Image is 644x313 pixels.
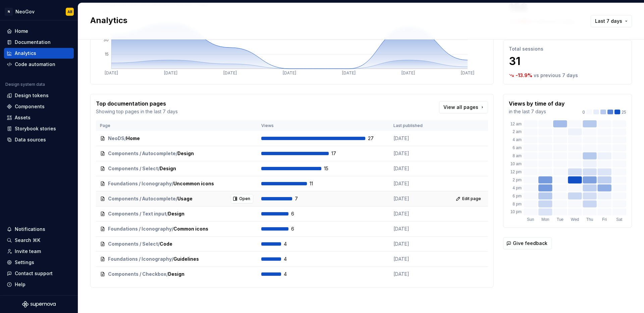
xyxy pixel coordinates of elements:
[393,150,444,157] p: [DATE]
[15,103,45,110] div: Components
[108,241,158,247] span: Components / Select
[527,217,534,222] text: Sun
[15,50,36,57] div: Analytics
[393,195,444,202] p: [DATE]
[534,72,578,79] p: vs previous 7 days
[96,120,257,131] th: Page
[284,271,301,277] span: 4
[393,165,444,172] p: [DATE]
[223,70,237,75] tspan: [DATE]
[173,180,214,187] span: Uncommon icons
[158,241,160,247] span: /
[582,110,626,115] div: 25
[5,82,45,87] div: Design system data
[172,256,173,262] span: /
[158,165,160,172] span: /
[454,194,484,203] a: Edit page
[108,226,172,232] span: Foundations / Iconography
[15,226,45,233] div: Notifications
[4,246,74,257] a: Invite team
[443,104,478,111] span: View all pages
[284,256,301,262] span: 4
[509,108,565,115] p: in the last 7 days
[513,153,522,158] text: 8 am
[310,180,327,187] span: 11
[160,241,172,247] span: Code
[168,271,184,277] span: Design
[15,125,56,132] div: Storybook stories
[284,241,301,247] span: 4
[108,180,172,187] span: Foundations / Iconography
[389,120,448,131] th: Last published
[173,256,199,262] span: Guidelines
[511,209,522,214] text: 10 pm
[177,150,194,157] span: Design
[461,70,474,75] tspan: [DATE]
[15,248,41,255] div: Invite team
[4,134,74,145] a: Data sources
[172,226,173,232] span: /
[108,165,158,172] span: Components / Select
[15,8,35,15] div: NeoGov
[257,120,389,131] th: Views
[90,15,580,26] h2: Analytics
[4,37,74,48] a: Documentation
[513,145,522,150] text: 6 am
[595,18,622,24] span: Last 7 days
[177,195,193,202] span: Usage
[15,61,55,68] div: Code automation
[96,108,178,115] p: Showing top pages in the last 7 days
[4,26,74,37] a: Home
[5,8,13,16] div: N
[283,70,296,75] tspan: [DATE]
[513,178,522,182] text: 2 pm
[239,196,250,201] span: Open
[331,150,349,157] span: 17
[571,217,579,222] text: Wed
[173,226,208,232] span: Common icons
[103,37,109,42] tspan: 30
[295,195,312,202] span: 7
[4,48,74,59] a: Analytics
[439,101,488,113] a: View all pages
[513,194,522,198] text: 6 pm
[15,92,49,99] div: Design tokens
[393,271,444,277] p: [DATE]
[4,257,74,268] a: Settings
[511,162,522,166] text: 10 am
[393,241,444,247] p: [DATE]
[511,170,522,174] text: 12 pm
[124,135,126,142] span: /
[368,135,385,142] span: 27
[4,235,74,246] button: Search ⌘K
[15,259,34,266] div: Settings
[4,59,74,70] a: Code automation
[108,195,176,202] span: Components / Autocomplete
[393,180,444,187] p: [DATE]
[513,202,522,206] text: 8 pm
[108,135,124,142] span: NeoDS
[108,210,166,217] span: Components / Text input
[582,110,585,115] p: 0
[616,217,623,222] text: Sat
[4,268,74,279] button: Contact support
[166,210,168,217] span: /
[602,217,607,222] text: Fri
[509,55,626,68] p: 31
[108,271,166,277] span: Components / Checkbox
[393,226,444,232] p: [DATE]
[4,101,74,112] a: Components
[4,279,74,290] button: Help
[168,210,184,217] span: Design
[15,237,40,244] div: Search ⌘K
[393,135,444,142] p: [DATE]
[108,256,172,262] span: Foundations / Iconography
[164,70,177,75] tspan: [DATE]
[15,39,51,46] div: Documentation
[15,136,46,143] div: Data sources
[511,122,522,126] text: 12 am
[513,240,547,247] span: Give feedback
[509,46,626,52] p: Total sessions
[15,28,28,35] div: Home
[22,301,56,308] svg: Supernova Logo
